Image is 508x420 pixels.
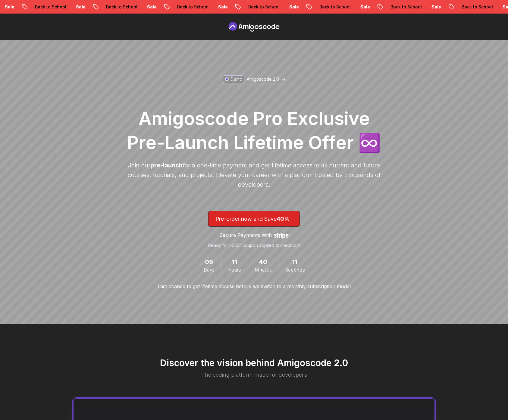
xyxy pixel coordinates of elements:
p: Sale [391,4,410,10]
span: pre-launch [150,162,183,169]
a: lifetime-access [208,211,300,248]
p: Pre-order now and Save [215,215,293,223]
span: Days [203,266,214,273]
a: Pre Order page [227,22,281,32]
span: Minutes [255,266,271,273]
p: Ready for 2025? coupon applied at checkout! [208,242,300,248]
span: 40% [277,216,290,222]
p: The coding platform made for developers [167,371,341,379]
p: Back to School [208,4,249,10]
p: Back to School [136,4,177,10]
p: Secure Payments With [219,232,272,239]
p: Sale [177,4,197,10]
span: Hours [228,266,241,273]
span: 9 Days [205,257,213,267]
span: 11 Hours [232,257,237,267]
span: Seconds [285,266,305,273]
h1: Amigoscode Pro Exclusive Pre-Launch Lifetime Offer ♾️ [124,106,384,154]
span: 40 Minutes [259,257,267,267]
h2: Discover the vision behind Amigoscode 2.0 [73,357,435,368]
p: Sale [106,4,126,10]
p: Back to School [350,4,391,10]
a: DemoAmigoscode 2.0 [221,74,287,85]
p: Last chance to get lifetime access before we switch to a monthly subscription model [158,283,351,290]
p: Demo [230,76,242,82]
p: Join our for a one-time payment and get lifetime access to all current and future courses, tutori... [124,160,384,189]
p: Sale [35,4,55,10]
p: Sale [249,4,268,10]
p: Back to School [421,4,462,10]
p: Sale [462,4,481,10]
p: Sale [320,4,339,10]
p: Back to School [65,4,106,10]
p: Amigoscode 2.0 [247,76,279,82]
p: Back to School [279,4,320,10]
span: 11 Seconds [292,257,298,267]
